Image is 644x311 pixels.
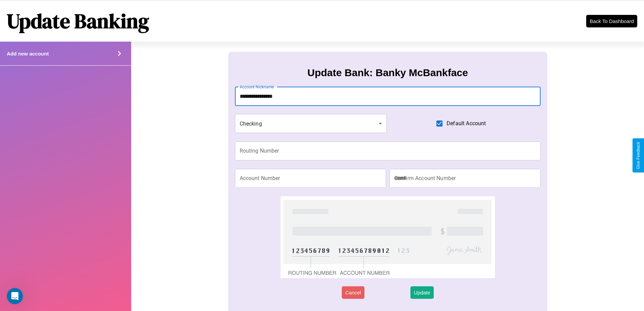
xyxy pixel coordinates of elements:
button: Update [410,286,433,299]
img: check [281,196,495,278]
span: Default Account [447,119,486,128]
iframe: Intercom live chat [7,288,23,304]
label: Account Nickname [240,84,274,90]
button: Back To Dashboard [586,15,637,27]
div: Checking [235,114,387,133]
button: Cancel [342,286,364,299]
h3: Update Bank: Banky McBankface [307,67,468,79]
h1: Update Banking [7,7,149,35]
div: Give Feedback [636,142,641,169]
h4: Add new account [7,51,49,57]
